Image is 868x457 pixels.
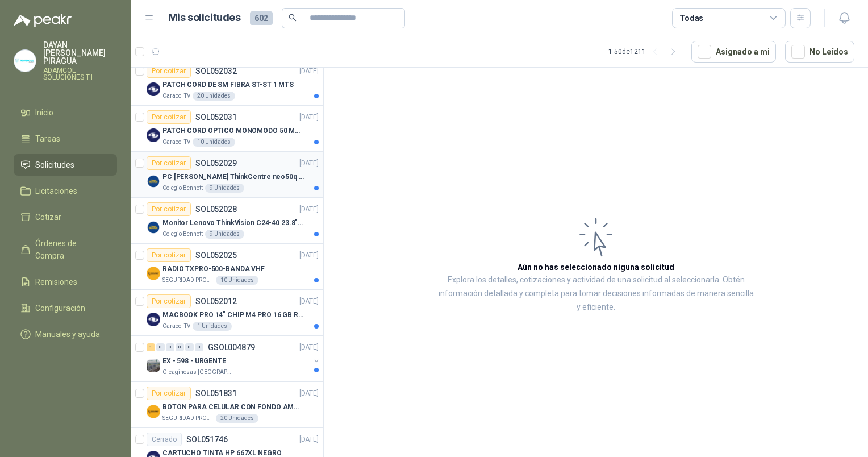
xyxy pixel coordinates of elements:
[147,313,160,326] img: Company Logo
[195,159,237,167] p: SOL052029
[131,290,323,336] a: Por cotizarSOL052012[DATE] Company LogoMACBOOK PRO 14" CHIP M4 PRO 16 GB RAM 1TBCaracol TV1 Unidades
[147,175,160,188] img: Company Logo
[35,211,61,223] span: Cotizar
[131,152,323,198] a: Por cotizarSOL052029[DATE] Company LogoPC [PERSON_NAME] ThinkCentre neo50q Gen 4 Core i5 16Gb 512...
[162,218,304,228] p: Monitor Lenovo ThinkVision C24-40 23.8" 3YW
[299,388,319,399] p: [DATE]
[147,156,191,170] div: Por cotizar
[43,67,117,81] p: ADAMCOL SOLUCIONES T.I
[679,12,703,24] div: Todas
[162,92,190,101] p: Caracol TV
[14,297,117,319] a: Configuración
[147,82,160,96] img: Company Logo
[162,402,304,413] p: BOTON PARA CELULAR CON FONDO AMARILLO
[162,264,265,275] p: RADIO TXPRO-500-BANDA VHF
[162,184,203,193] p: Colegio Bennett
[162,172,304,182] p: PC [PERSON_NAME] ThinkCentre neo50q Gen 4 Core i5 16Gb 512Gb SSD Win 11 Pro 3YW Con Teclado y Mouse
[14,102,117,123] a: Inicio
[162,80,294,90] p: PATCH CORD DE SM FIBRA ST-ST 1 MTS
[168,10,241,26] h1: Mis solicitudes
[131,382,323,428] a: Por cotizarSOL051831[DATE] Company LogoBOTON PARA CELULAR CON FONDO AMARILLOSEGURIDAD PROVISER LT...
[195,389,237,397] p: SOL051831
[437,273,754,314] p: Explora los detalles, cotizaciones y actividad de una solicitud al seleccionarla. Obtén informaci...
[216,414,258,423] div: 20 Unidades
[14,154,117,176] a: Solicitudes
[195,343,203,351] div: 0
[35,302,85,314] span: Configuración
[147,405,160,418] img: Company Logo
[147,248,191,262] div: Por cotizar
[195,251,237,259] p: SOL052025
[131,106,323,152] a: Por cotizarSOL052031[DATE] Company LogoPATCH CORD OPTICO MONOMODO 50 MTSCaracol TV10 Unidades
[147,359,160,372] img: Company Logo
[691,41,776,63] button: Asignado a mi
[43,41,117,65] p: DAYAN [PERSON_NAME] PIRAGUA
[162,230,203,239] p: Colegio Bennett
[131,244,323,290] a: Por cotizarSOL052025[DATE] Company LogoRADIO TXPRO-500-BANDA VHFSEGURIDAD PROVISER LTDA10 Unidades
[205,230,244,239] div: 9 Unidades
[299,342,319,353] p: [DATE]
[299,204,319,215] p: [DATE]
[14,128,117,149] a: Tareas
[185,343,194,351] div: 0
[147,343,155,351] div: 1
[205,184,244,193] div: 9 Unidades
[299,250,319,261] p: [DATE]
[299,112,319,123] p: [DATE]
[193,138,235,147] div: 10 Unidades
[195,113,237,121] p: SOL052031
[35,185,77,197] span: Licitaciones
[608,43,682,61] div: 1 - 50 de 1211
[147,110,191,124] div: Por cotizar
[14,232,117,267] a: Órdenes de Compra
[14,14,72,27] img: Logo peakr
[35,328,100,340] span: Manuales y ayuda
[162,138,190,147] p: Caracol TV
[35,159,74,171] span: Solicitudes
[186,435,228,443] p: SOL051746
[35,132,60,145] span: Tareas
[35,276,77,288] span: Remisiones
[195,67,237,75] p: SOL052032
[250,11,273,25] span: 602
[14,323,117,345] a: Manuales y ayuda
[299,296,319,307] p: [DATE]
[162,368,234,377] p: Oleaginosas [GEOGRAPHIC_DATA][PERSON_NAME]
[162,356,226,367] p: EX - 598 - URGENTE
[518,261,674,273] h3: Aún no has seleccionado niguna solicitud
[195,297,237,305] p: SOL052012
[162,126,304,136] p: PATCH CORD OPTICO MONOMODO 50 MTS
[14,206,117,228] a: Cotizar
[131,198,323,244] a: Por cotizarSOL052028[DATE] Company LogoMonitor Lenovo ThinkVision C24-40 23.8" 3YWColegio Bennett...
[147,267,160,280] img: Company Logo
[216,276,258,285] div: 10 Unidades
[176,343,184,351] div: 0
[147,433,182,446] div: Cerrado
[156,343,165,351] div: 0
[147,64,191,78] div: Por cotizar
[193,92,235,101] div: 20 Unidades
[147,294,191,308] div: Por cotizar
[131,60,323,106] a: Por cotizarSOL052032[DATE] Company LogoPATCH CORD DE SM FIBRA ST-ST 1 MTSCaracol TV20 Unidades
[162,276,214,285] p: SEGURIDAD PROVISER LTDA
[299,434,319,445] p: [DATE]
[162,322,190,331] p: Caracol TV
[14,180,117,202] a: Licitaciones
[35,237,106,262] span: Órdenes de Compra
[147,221,160,234] img: Company Logo
[162,414,214,423] p: SEGURIDAD PROVISER LTDA
[147,128,160,142] img: Company Logo
[35,106,53,119] span: Inicio
[14,271,117,293] a: Remisiones
[289,14,297,22] span: search
[208,343,255,351] p: GSOL004879
[785,41,854,63] button: No Leídos
[147,387,191,400] div: Por cotizar
[299,66,319,77] p: [DATE]
[193,322,232,331] div: 1 Unidades
[299,158,319,169] p: [DATE]
[166,343,174,351] div: 0
[14,50,36,72] img: Company Logo
[147,202,191,216] div: Por cotizar
[162,310,304,321] p: MACBOOK PRO 14" CHIP M4 PRO 16 GB RAM 1TB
